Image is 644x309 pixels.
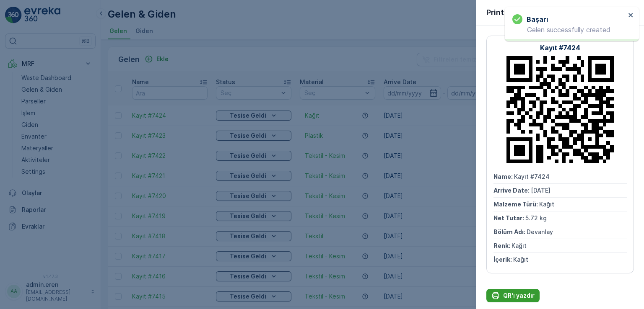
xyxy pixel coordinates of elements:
p: Print QR [486,7,516,18]
span: Malzeme Türü : [7,165,53,172]
button: close [628,12,634,20]
span: Kayıt #7424 [514,173,550,180]
span: Renk : [493,242,512,249]
span: 5.72 kg [525,214,547,221]
span: Devanlay [40,193,67,200]
button: QR'ı yazdır [486,289,540,302]
span: Plastik [25,206,45,214]
span: 4.45 kg [39,179,61,186]
span: Net Tutar : [493,214,525,221]
span: Kayıt #7423 [28,137,63,144]
span: Name : [7,137,28,144]
span: Plastik [27,220,47,227]
span: Bölüm Adı : [493,228,527,235]
p: Kayıt #7424 [540,43,580,53]
span: Kağıt [539,201,554,208]
span: Arrive Date : [493,187,531,194]
span: [DATE] [531,187,551,194]
span: Kağıt [513,256,528,263]
span: Net Tutar : [7,179,39,186]
p: Kayıt #7423 [301,7,341,17]
span: Kağıt [512,242,527,249]
h3: başarı [527,14,548,24]
p: Gelen successfully created [512,26,626,33]
span: [DATE] [44,151,64,158]
span: Name : [493,173,514,180]
span: Arrive Date : [7,151,44,158]
span: Plastik [53,165,73,172]
span: Renk : [7,206,25,214]
span: Devanlay [527,228,553,235]
p: QR'ı yazdır [503,291,535,300]
span: İçerik : [493,256,513,263]
span: İçerik : [7,220,27,227]
span: Bölüm Adı : [7,193,40,200]
span: Malzeme Türü : [493,201,539,208]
